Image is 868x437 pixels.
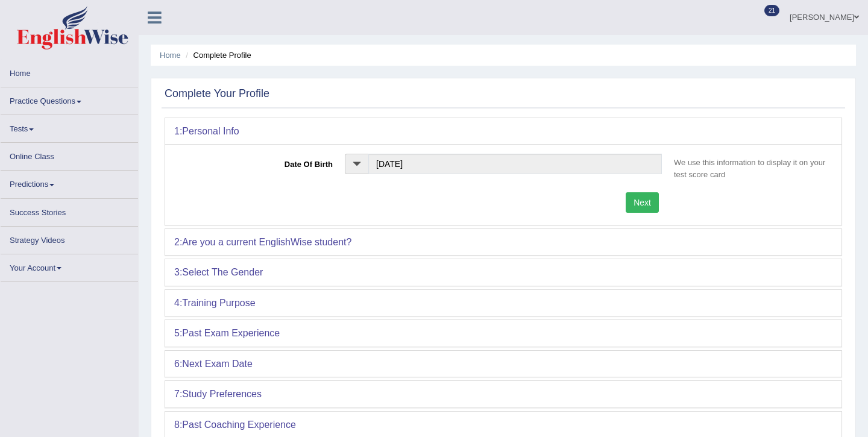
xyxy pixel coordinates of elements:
[183,49,251,61] li: Complete Profile
[182,420,296,430] b: Past Coaching Experience
[1,199,138,222] a: Success Stories
[182,389,262,399] b: Study Preferences
[165,229,841,256] div: 2:
[182,267,263,277] b: Select The Gender
[165,351,841,377] div: 6:
[1,171,138,194] a: Predictions
[764,5,779,16] span: 21
[345,154,368,174] span: Select date
[1,143,138,166] a: Online Class
[1,254,138,278] a: Your Account
[165,290,841,316] div: 4:
[1,115,138,139] a: Tests
[165,320,841,347] div: 5:
[165,88,269,100] h2: Complete Your Profile
[160,51,181,60] a: Home
[182,328,280,338] b: Past Exam Experience
[626,192,659,213] button: Next
[165,118,841,145] div: 1:
[182,126,239,136] b: Personal Info
[165,259,841,286] div: 3:
[182,359,252,369] b: Next Exam Date
[1,227,138,250] a: Strategy Videos
[182,237,351,247] b: Are you a current EnglishWise student?
[174,154,339,170] label: Date Of Birth
[1,87,138,111] a: Practice Questions
[182,298,255,308] b: Training Purpose
[668,157,832,180] p: We use this information to display it on your test score card
[165,381,841,407] div: 7:
[1,60,138,83] a: Home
